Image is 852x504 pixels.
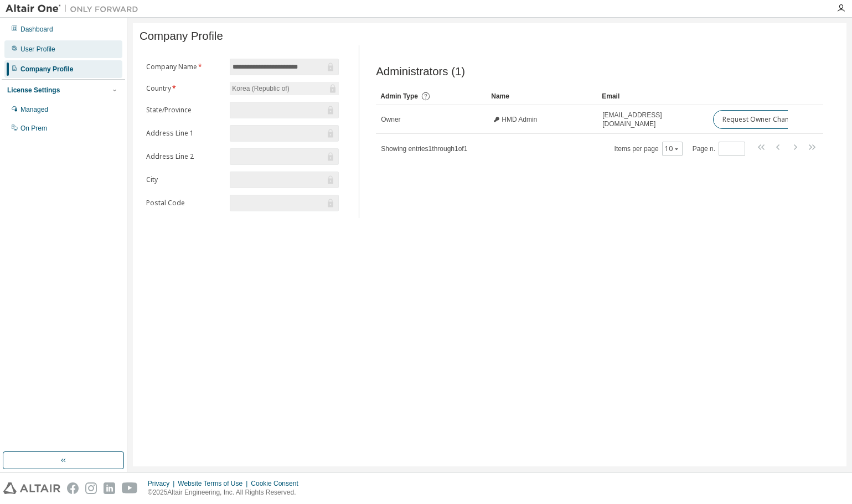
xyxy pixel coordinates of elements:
[602,111,703,128] span: [EMAIL_ADDRESS][DOMAIN_NAME]
[380,92,418,100] span: Admin Type
[6,3,144,14] img: Altair One
[615,142,683,156] span: Items per page
[146,84,223,93] label: Country
[230,82,339,95] div: Korea (Republic of)
[7,86,60,95] div: License Settings
[146,199,223,207] label: Postal Code
[20,124,47,133] div: On Prem
[146,152,223,161] label: Address Line 2
[104,482,115,494] img: linkedin.svg
[148,488,305,497] p: © 2025 Altair Engineering, Inc. All Rights Reserved.
[20,65,73,74] div: Company Profile
[122,482,138,494] img: youtube.svg
[20,25,53,34] div: Dashboard
[146,175,223,184] label: City
[146,129,223,138] label: Address Line 1
[85,482,97,494] img: instagram.svg
[20,45,55,54] div: User Profile
[491,87,593,105] div: Name
[502,115,537,124] span: HMD Admin
[381,145,467,153] span: Showing entries 1 through 1 of 1
[67,482,79,494] img: facebook.svg
[178,479,251,488] div: Website Terms of Use
[665,144,680,153] button: 10
[3,482,60,494] img: altair_logo.svg
[713,110,807,129] button: Request Owner Change
[251,479,304,488] div: Cookie Consent
[146,106,223,115] label: State/Province
[230,82,291,95] div: Korea (Republic of)
[693,142,745,156] span: Page n.
[140,30,223,43] span: Company Profile
[20,105,48,114] div: Managed
[146,63,223,71] label: Company Name
[602,87,704,105] div: Email
[381,115,400,124] span: Owner
[376,65,465,78] span: Administrators (1)
[148,479,178,488] div: Privacy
